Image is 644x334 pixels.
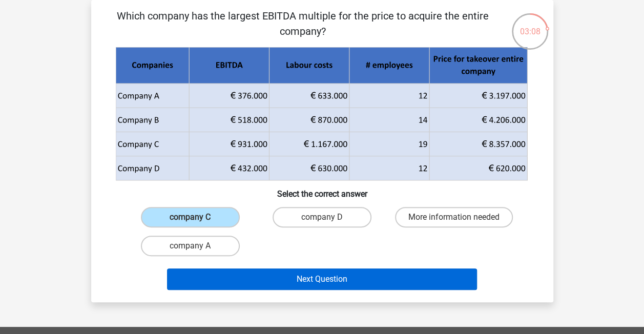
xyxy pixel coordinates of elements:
h6: Select the correct answer [108,181,537,199]
label: company C [141,207,240,227]
p: Which company has the largest EBITDA multiple for the price to acquire the entire company? [108,8,498,39]
button: Next Question [167,268,477,290]
label: More information needed [395,207,513,227]
label: company D [273,207,371,227]
label: company A [141,236,240,256]
div: 03:08 [511,12,549,38]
